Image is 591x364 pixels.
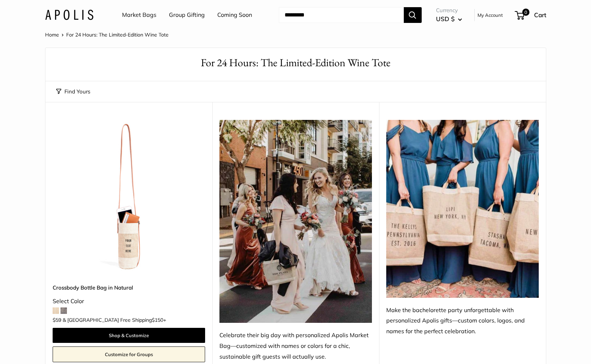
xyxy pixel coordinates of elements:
span: For 24 Hours: The Limited-Edition Wine Tote [66,31,169,38]
a: Shop & Customize [53,328,205,343]
button: Search [404,7,422,23]
span: $150 [152,317,163,323]
span: 0 [522,9,529,16]
a: Coming Soon [217,10,252,20]
img: Make the bachelorette party unforgettable with personalized Apolis gifts—custom colors, logos, an... [386,120,539,298]
h1: For 24 Hours: The Limited-Edition Wine Tote [56,55,535,71]
span: & [GEOGRAPHIC_DATA] Free Shipping + [63,317,166,322]
div: Select Color [53,296,205,307]
span: Currency [436,5,462,15]
button: USD $ [436,13,462,25]
div: Make the bachelorette party unforgettable with personalized Apolis gifts—custom colors, logos, an... [386,305,539,337]
a: Home [45,31,59,38]
img: Apolis [45,10,93,20]
img: description_Our first Crossbody Bottle Bag [53,120,205,272]
a: description_Our first Crossbody Bottle Bagdescription_Effortless Style [53,120,205,272]
img: Celebrate their big day with personalized Apolis Market Bag—customized with names or colors for a... [219,120,372,323]
a: Market Bags [122,10,156,20]
a: My Account [478,11,503,19]
iframe: Sign Up via Text for Offers [6,337,77,358]
a: Group Gifting [169,10,205,20]
span: $59 [53,317,61,323]
input: Search... [279,7,404,23]
span: USD $ [436,15,455,23]
button: Find Yours [56,87,90,97]
div: Celebrate their big day with personalized Apolis Market Bag—customized with names or colors for a... [219,330,372,362]
a: Customize for Groups [53,346,205,362]
a: 0 Cart [515,9,546,21]
nav: Breadcrumb [45,30,169,39]
a: Crossbody Bottle Bag in Natural [53,283,205,292]
span: Cart [534,11,546,19]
